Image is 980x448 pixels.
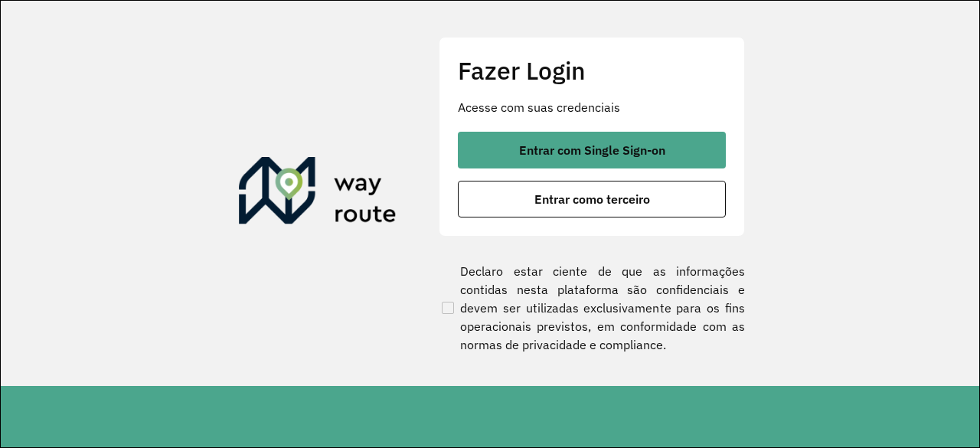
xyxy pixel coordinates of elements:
[439,262,745,354] label: Declaro estar ciente de que as informações contidas nesta plataforma são confidenciais e devem se...
[458,181,726,217] button: button
[534,193,650,205] span: Entrar como terceiro
[458,132,726,168] button: button
[458,56,726,85] h2: Fazer Login
[458,98,726,116] p: Acesse com suas credenciais
[519,144,665,156] span: Entrar com Single Sign-on
[239,157,397,231] img: Roteirizador AmbevTech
